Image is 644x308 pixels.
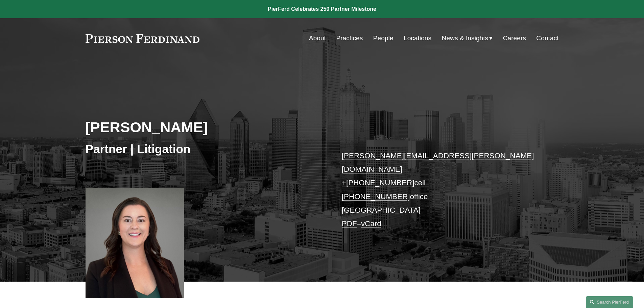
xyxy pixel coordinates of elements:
[442,32,493,45] a: folder dropdown
[86,142,322,157] h3: Partner | Litigation
[442,32,488,44] span: News & Insights
[361,219,381,228] a: vCard
[536,32,558,45] a: Contact
[346,179,414,187] a: [PHONE_NUMBER]
[373,32,393,45] a: People
[503,32,526,45] a: Careers
[342,151,534,173] a: [PERSON_NAME][EMAIL_ADDRESS][PERSON_NAME][DOMAIN_NAME]
[342,149,539,231] p: cell office [GEOGRAPHIC_DATA] –
[342,219,357,228] a: PDF
[342,179,346,187] a: +
[336,32,363,45] a: Practices
[342,192,410,201] a: [PHONE_NUMBER]
[404,32,431,45] a: Locations
[86,118,322,136] h2: [PERSON_NAME]
[309,32,326,45] a: About
[586,296,633,308] a: Search this site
